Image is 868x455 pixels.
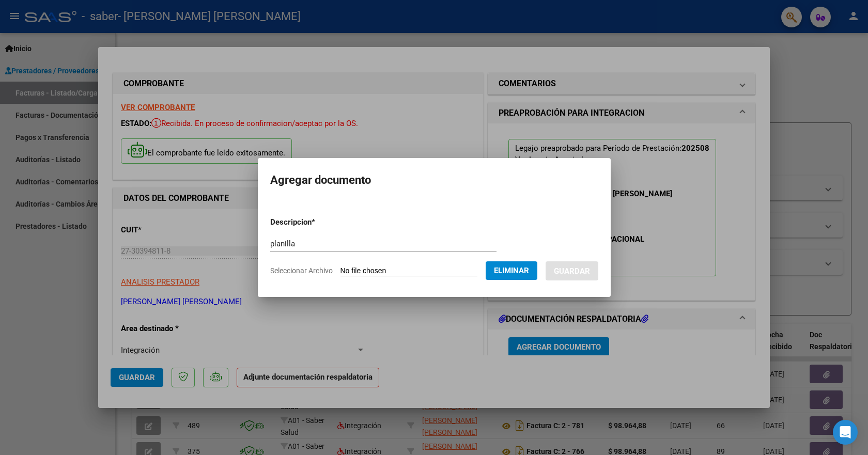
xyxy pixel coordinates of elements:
[494,266,529,275] span: Eliminar
[270,266,333,275] span: Seleccionar Archivo
[486,261,537,280] button: Eliminar
[270,170,598,190] h2: Agregar documento
[546,261,598,280] button: Guardar
[554,266,590,276] span: Guardar
[270,216,369,228] p: Descripcion
[833,420,858,445] div: Open Intercom Messenger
